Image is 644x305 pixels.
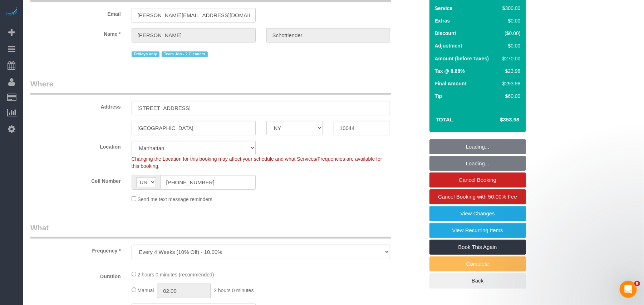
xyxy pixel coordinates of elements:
label: Duration [25,270,126,280]
input: Cell Number [160,175,256,190]
label: Adjustment [435,42,462,49]
a: View Changes [429,206,526,221]
label: Tax @ 8.88% [435,67,465,75]
span: 2 hours 0 minutes (recommended) [138,272,214,277]
div: $23.98 [500,67,520,75]
label: Email [25,8,126,17]
label: Address [25,101,126,110]
a: Back [429,273,526,288]
a: View Recurring Items [429,223,526,238]
label: Frequency * [25,245,126,254]
iframe: Intercom live chat [620,281,637,298]
strong: Total [436,116,453,122]
span: Manual [138,287,154,293]
a: Cancel Booking [429,172,526,187]
div: ($0.00) [500,30,520,37]
div: $270.00 [500,55,520,62]
legend: Where [30,79,391,95]
h4: $353.98 [478,117,519,123]
label: Extras [435,17,450,24]
input: City [132,121,256,135]
span: Team Job - 2 Cleaners [162,51,208,57]
a: Cancel Booking with 50.00% Fee [429,189,526,204]
label: Final Amount [435,80,467,87]
input: Email [132,8,256,22]
label: Service [435,5,453,12]
div: $293.98 [500,80,520,87]
span: Changing the Location for this booking may affect your schedule and what Services/Frequencies are... [132,156,382,169]
input: Zip Code [334,121,390,135]
input: Last Name [266,28,390,42]
label: Location [25,141,126,150]
div: $0.00 [500,17,520,24]
span: 8 [634,281,640,286]
label: Amount (before Taxes) [435,55,489,62]
span: Cancel Booking with 50.00% Fee [438,194,517,200]
div: $300.00 [500,5,520,12]
label: Tip [435,92,442,100]
input: First Name [132,28,256,42]
div: $0.00 [500,42,520,49]
div: $60.00 [500,92,520,100]
span: Fridays only [132,51,159,57]
legend: What [30,222,391,239]
iframe: Intercom notifications message [501,236,644,286]
label: Discount [435,30,456,37]
span: 2 hours 0 minutes [214,287,254,293]
a: Book This Again [429,240,526,255]
span: Send me text message reminders [138,196,212,202]
label: Cell Number [25,175,126,185]
img: Automaid Logo [4,7,19,17]
label: Name * [25,28,126,37]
